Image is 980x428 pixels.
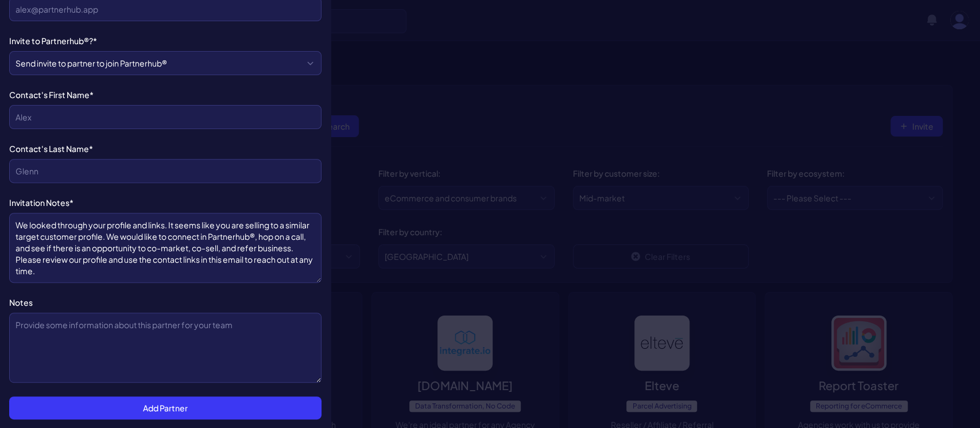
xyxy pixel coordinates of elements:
[9,143,321,154] label: Contact's Last Name*
[9,297,321,308] label: Notes
[9,396,321,419] button: Add Partner
[9,197,321,208] label: Invitation Notes*
[9,159,321,183] input: Glenn
[9,89,321,100] label: Contact's First Name*
[9,35,321,46] label: Invite to Partnerhub®?*
[9,105,321,129] input: Alex
[9,213,321,283] textarea: We looked through your profile and links. It seems like you are selling to a similar target custo...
